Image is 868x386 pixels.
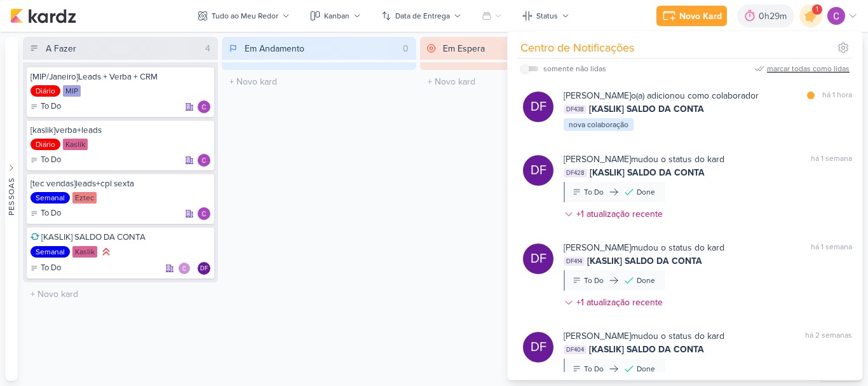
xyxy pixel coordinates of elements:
[584,186,604,198] div: To Do
[523,244,553,274] div: Diego Freitas
[31,231,210,243] div: [KASLIK] SALDO DA CONTA
[520,39,634,57] div: Centro de Notificações
[576,207,665,221] div: +1 atualização recente
[63,139,88,150] div: Kaslik
[564,329,724,343] div: mudou o status do kard
[531,338,546,356] p: DF
[31,154,61,167] div: To Do
[590,166,705,179] span: [KASLIK] SALDO DA CONTA
[767,63,850,74] div: marcar todas como lidas
[31,139,60,150] div: Diário
[31,125,210,136] div: [kaslik]verba+leads
[198,154,210,167] div: Responsável: Carlos Lima
[564,345,587,354] span: DF404
[584,363,604,375] div: To Do
[759,10,790,23] div: 0h29m
[564,242,631,253] b: [PERSON_NAME]
[198,262,210,275] div: Diego Freitas
[679,10,722,23] div: Novo Kard
[25,285,215,303] input: + Novo kard
[100,245,112,258] div: Prioridade Alta
[531,162,546,179] p: DF
[31,192,70,203] div: Semanal
[637,363,655,375] div: Done
[46,42,76,55] div: A Fazer
[200,42,215,55] div: 4
[423,72,613,91] input: + Novo kard
[587,254,702,268] span: [KASLIK] SALDO DA CONTA
[564,169,587,177] span: DF428
[656,6,727,26] button: Novo Kard
[523,155,553,186] div: Diego Freitas
[198,154,210,167] img: Carlos Lima
[31,100,61,113] div: To Do
[564,89,759,102] div: o(a) adicionou como colaborador
[564,241,724,254] div: mudou o status do kard
[198,262,210,275] div: Responsável: Diego Freitas
[564,90,631,101] b: [PERSON_NAME]
[564,257,585,266] span: DF414
[637,275,655,286] div: Done
[564,331,631,341] b: [PERSON_NAME]
[637,186,655,198] div: Done
[816,4,818,15] span: 1
[10,8,76,24] img: kardz.app
[589,102,704,116] span: [KASLIK] SALDO DA CONTA
[564,154,631,165] b: [PERSON_NAME]
[198,207,210,220] img: Carlos Lima
[63,85,81,97] div: MIP
[41,207,61,220] p: To Do
[822,89,852,102] div: há 1 hora
[198,207,210,220] div: Responsável: Carlos Lima
[584,275,604,286] div: To Do
[531,98,546,116] p: DF
[31,246,70,258] div: Semanal
[5,37,18,381] button: Pessoas
[564,153,724,166] div: mudou o status do kard
[31,262,61,275] div: To Do
[41,100,61,113] p: To Do
[31,207,61,220] div: To Do
[589,343,704,356] span: [KASLIK] SALDO DA CONTA
[245,42,304,55] div: Em Andamento
[827,7,845,25] img: Carlos Lima
[576,296,665,309] div: +1 atualização recente
[531,250,546,268] p: DF
[31,178,210,190] div: [tec vendas]leads+cpl sexta
[200,266,208,272] p: DF
[523,332,553,362] div: Diego Freitas
[41,262,61,275] p: To Do
[31,85,60,97] div: Diário
[6,177,17,215] div: Pessoas
[398,42,414,55] div: 0
[443,42,485,55] div: Em Espera
[178,262,191,275] img: Carlos Lima
[41,154,61,167] p: To Do
[811,241,852,254] div: há 1 semana
[72,246,97,258] div: Kaslik
[564,118,634,131] div: nova colaboração
[811,153,852,166] div: há 1 semana
[523,92,553,122] div: Diego Freitas
[72,192,97,203] div: Eztec
[31,71,210,83] div: [MIP/Janeiro]Leads + Verba + CRM
[224,72,414,91] input: + Novo kard
[178,262,194,275] div: Colaboradores: Carlos Lima
[198,100,210,113] img: Carlos Lima
[564,105,587,114] span: DF438
[543,63,606,74] div: somente não lidas
[198,100,210,113] div: Responsável: Carlos Lima
[805,329,852,343] div: há 2 semanas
